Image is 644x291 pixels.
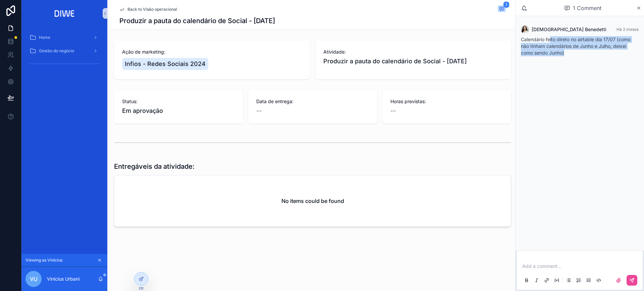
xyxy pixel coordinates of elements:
span: Viewing as Vinicius [25,258,62,263]
h2: No items could be found [281,197,344,205]
span: Em aprovação [122,106,163,116]
span: Home [39,35,50,40]
span: Gestão do negócio [39,48,74,54]
span: Há 2 meses [616,27,639,32]
span: -- [256,106,262,116]
span: Infios - Redes Sociais 2024 [125,59,206,69]
a: Home [25,31,103,44]
span: Horas previstas: [390,98,503,105]
span: 1 Comment [573,4,601,12]
a: Gestão do negócio [25,45,103,57]
span: 1 [503,1,509,8]
span: Data de entrega: [256,98,369,105]
span: Back to Visão operacional [127,7,177,12]
span: Calendário feito direto no airtable dia 17/07 (como não tinham calendários de Junho e Julho, deix... [521,37,631,56]
span: Produzir a pauta do calendário de Social - [DATE] [323,57,503,66]
a: Back to Visão operacional [119,7,177,12]
span: Atividade: [323,49,503,55]
div: scrollable content [21,27,107,78]
span: [DEMOGRAPHIC_DATA] Benedetti [532,26,606,33]
h1: Produzir a pauta do calendário de Social - [DATE] [119,16,275,25]
h1: Entregáveis da atividade: [114,162,195,171]
span: Status: [122,98,235,105]
span: Ação de marketing: [122,49,302,55]
span: VU [30,275,38,283]
span: -- [390,106,396,116]
p: Vinicius Urbani [47,276,79,282]
img: App logo [52,8,77,19]
button: 1 [498,5,506,13]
